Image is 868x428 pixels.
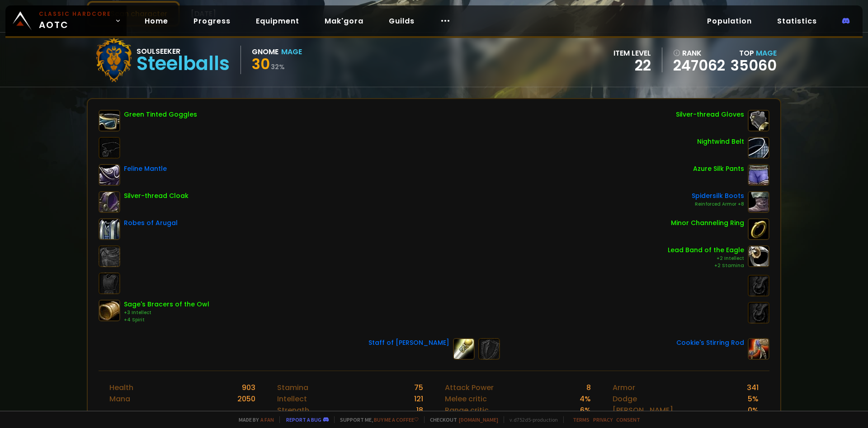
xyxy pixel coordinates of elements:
[99,191,120,213] img: item-4713
[137,12,175,30] a: Home
[593,416,613,423] a: Privacy
[580,404,591,416] div: 6 %
[382,12,422,30] a: Guilds
[99,300,120,321] img: item-6613
[99,110,120,132] img: item-4385
[748,191,769,213] img: item-4320
[613,404,673,416] div: [PERSON_NAME]
[697,137,744,146] div: Nightwind Belt
[414,393,423,404] div: 121
[242,382,255,393] div: 903
[39,10,111,32] span: AOTC
[671,218,744,228] div: Minor Channeling Ring
[613,47,651,59] div: item level
[416,404,423,416] div: 18
[5,5,127,36] a: Classic HardcoreAOTC
[374,416,419,423] a: Buy me a coffee
[334,416,419,423] span: Support me,
[137,57,230,71] div: Steelballs
[613,59,651,72] div: 22
[504,416,558,423] span: v. d752d5 - production
[748,110,769,132] img: item-6393
[748,338,769,360] img: item-5198
[124,191,189,201] div: Silver-thread Cloak
[277,382,308,393] div: Stamina
[271,62,285,71] small: 32 %
[186,12,238,30] a: Progress
[99,218,120,240] img: item-6324
[124,218,178,228] div: Robes of Arugal
[368,338,449,348] div: Staff of [PERSON_NAME]
[281,46,302,57] div: Mage
[453,338,475,360] img: item-2042
[233,416,274,423] span: Made by
[277,404,309,416] div: Strength
[252,54,270,74] span: 30
[414,382,423,393] div: 75
[692,201,744,208] div: Reinforced Armor +8
[748,164,769,186] img: item-7046
[668,262,744,269] div: +2 Stamina
[424,416,498,423] span: Checkout
[124,316,209,324] div: +4 Spirit
[747,382,759,393] div: 341
[700,12,759,30] a: Population
[580,393,591,404] div: 4 %
[124,110,197,119] div: Green Tinted Goggles
[124,300,209,309] div: Sage's Bracers of the Owl
[748,245,769,267] img: item-11981
[109,382,133,393] div: Health
[277,393,307,404] div: Intellect
[87,1,180,27] button: Scan character
[573,416,590,423] a: Terms
[748,404,759,416] div: 0 %
[445,382,494,393] div: Attack Power
[616,416,640,423] a: Consent
[693,164,744,174] div: Azure Silk Pants
[286,416,321,423] a: Report a bug
[613,393,637,404] div: Dodge
[317,12,371,30] a: Mak'gora
[586,382,591,393] div: 8
[692,191,744,201] div: Spidersilk Boots
[445,393,487,404] div: Melee critic
[676,338,744,348] div: Cookie's Stirring Rod
[731,55,777,75] a: 35060
[249,12,307,30] a: Equipment
[459,416,498,423] a: [DOMAIN_NAME]
[668,255,744,262] div: +2 Intellect
[109,393,130,404] div: Mana
[137,46,230,57] div: Soulseeker
[668,245,744,255] div: Lead Band of the Eagle
[260,416,274,423] a: a fan
[124,164,167,174] div: Feline Mantle
[252,46,278,57] div: Gnome
[124,309,209,316] div: +3 Intellect
[673,47,725,59] div: rank
[756,48,777,58] span: Mage
[613,382,635,393] div: Armor
[748,137,769,159] img: item-4828
[731,47,777,59] div: Top
[237,393,255,404] div: 2050
[676,110,744,119] div: Silver-thread Gloves
[748,218,769,240] img: item-1449
[445,404,489,416] div: Range critic
[99,164,120,186] img: item-3748
[673,59,725,72] a: 247062
[748,393,759,404] div: 5 %
[39,10,111,18] small: Classic Hardcore
[770,12,824,30] a: Statistics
